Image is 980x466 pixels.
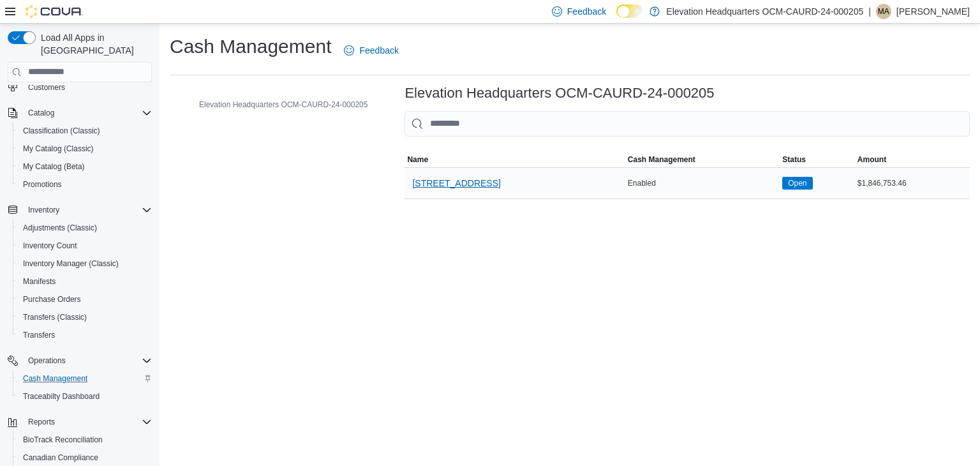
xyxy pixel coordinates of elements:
span: Inventory Manager (Classic) [18,256,152,271]
span: Classification (Classic) [18,123,152,139]
span: Feedback [359,44,398,57]
span: Catalog [23,105,152,121]
button: Inventory [23,202,64,218]
a: Transfers (Classic) [18,310,92,325]
button: [STREET_ADDRESS] [407,170,505,196]
a: BioTrack Reconciliation [18,432,108,447]
span: Inventory Manager (Classic) [23,259,119,269]
h1: Cash Management [170,34,331,59]
button: BioTrack Reconciliation [13,431,157,449]
a: Customers [23,80,70,95]
span: Cash Management [18,371,152,386]
span: Manifests [23,276,56,287]
button: Cash Management [13,370,157,387]
div: $1,846,753.46 [855,176,970,191]
span: [STREET_ADDRESS] [412,177,500,190]
button: Manifests [13,273,157,290]
p: [PERSON_NAME] [896,4,970,19]
a: Classification (Classic) [18,123,105,139]
span: My Catalog (Beta) [18,159,152,174]
span: Inventory [28,205,59,215]
img: Cova [26,5,83,18]
span: Operations [23,353,152,368]
div: Mohamed Alayyidi [876,4,891,19]
span: BioTrack Reconciliation [23,435,103,445]
button: Promotions [13,176,157,193]
button: Inventory Count [13,237,157,255]
button: Amount [855,152,970,167]
span: Inventory Count [18,238,152,253]
button: Elevation Headquarters OCM-CAURD-24-000205 [181,97,373,112]
a: Canadian Compliance [18,450,103,465]
span: Traceabilty Dashboard [18,389,152,404]
button: Inventory Manager (Classic) [13,255,157,273]
p: | [868,4,871,19]
button: My Catalog (Beta) [13,158,157,176]
button: Adjustments (Classic) [13,219,157,237]
a: Promotions [18,177,67,192]
span: Transfers [23,330,55,340]
span: Classification (Classic) [23,126,100,136]
button: Purchase Orders [13,290,157,308]
span: Transfers (Classic) [18,310,152,325]
span: Inventory Count [23,241,77,251]
span: My Catalog (Classic) [23,144,94,154]
a: Adjustments (Classic) [18,220,102,236]
a: Inventory Count [18,238,82,253]
span: Customers [28,82,65,93]
span: Canadian Compliance [18,450,152,465]
span: Amount [857,154,886,165]
span: Open [788,177,806,189]
button: Operations [23,353,71,368]
button: Name [405,152,625,167]
span: Open [782,177,812,190]
p: Elevation Headquarters OCM-CAURD-24-000205 [666,4,863,19]
button: Catalog [3,104,157,122]
span: Status [782,154,806,165]
a: My Catalog (Classic) [18,141,99,156]
div: Enabled [625,176,780,191]
a: Manifests [18,274,61,289]
button: My Catalog (Classic) [13,140,157,158]
button: Reports [23,414,60,430]
span: My Catalog (Beta) [23,162,85,172]
span: MA [878,4,889,19]
span: Elevation Headquarters OCM-CAURD-24-000205 [199,100,367,110]
span: Cash Management [628,154,695,165]
span: Adjustments (Classic) [18,220,152,236]
button: Traceabilty Dashboard [13,387,157,405]
a: Purchase Orders [18,292,86,307]
span: Operations [28,356,66,366]
span: Promotions [18,177,152,192]
button: Customers [3,78,157,96]
button: Transfers [13,326,157,344]
button: Transfers (Classic) [13,308,157,326]
span: Feedback [567,5,606,18]
span: Canadian Compliance [23,453,98,463]
a: My Catalog (Beta) [18,159,90,174]
span: BioTrack Reconciliation [18,432,152,447]
span: Transfers [18,327,152,343]
span: Manifests [18,274,152,289]
span: Inventory [23,202,152,218]
span: Purchase Orders [18,292,152,307]
span: Dark Mode [616,18,617,19]
a: Transfers [18,327,60,343]
span: Customers [23,79,152,95]
span: Load All Apps in [GEOGRAPHIC_DATA] [36,31,152,57]
a: Feedback [339,38,403,63]
a: Cash Management [18,371,93,386]
button: Inventory [3,201,157,219]
button: Classification (Classic) [13,122,157,140]
a: Inventory Manager (Classic) [18,256,124,271]
a: Traceabilty Dashboard [18,389,105,404]
span: Reports [28,417,55,427]
button: Status [780,152,855,167]
span: My Catalog (Classic) [18,141,152,156]
button: Operations [3,352,157,370]
button: Catalog [23,105,59,121]
span: Promotions [23,179,62,190]
h3: Elevation Headquarters OCM-CAURD-24-000205 [405,86,714,101]
span: Transfers (Classic) [23,312,87,322]
input: Dark Mode [616,4,643,18]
